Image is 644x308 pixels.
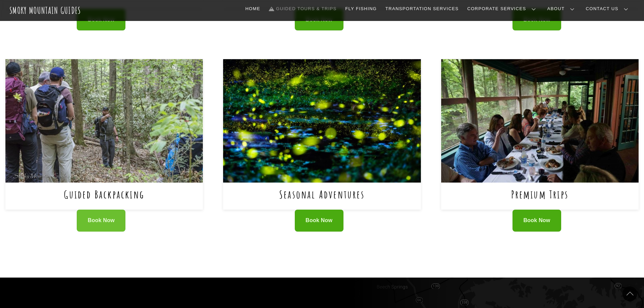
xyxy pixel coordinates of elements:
a: Home [243,2,263,16]
a: Transportation Services [383,2,461,16]
span: Book Now [306,217,333,224]
a: Contact Us [583,2,634,16]
img: Seasonal Adventures [223,59,421,183]
a: Book Now [512,210,561,232]
a: Guided Tours & Trips [266,2,339,16]
span: Book Now [523,217,550,224]
a: Smoky Mountain Guides [9,5,81,16]
a: Seasonal Adventures [279,187,365,201]
img: Guided Backpacking [5,59,203,183]
a: Book Now [295,210,343,232]
a: Book Now [77,210,125,232]
span: Book Now [88,217,115,224]
a: Fly Fishing [342,2,379,16]
a: Premium Trips [511,187,569,201]
img: Premium Trips [441,59,639,183]
a: Corporate Services [464,2,541,16]
a: About [545,2,580,16]
a: Guided Backpacking [64,187,144,201]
